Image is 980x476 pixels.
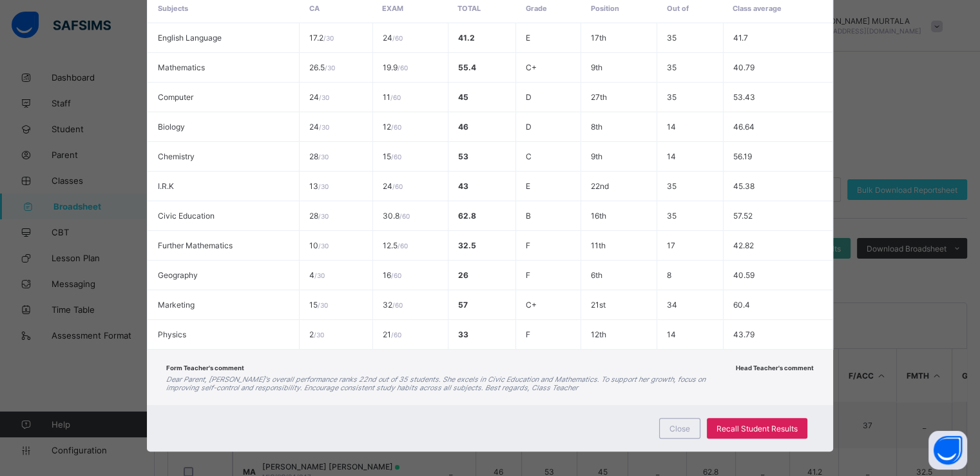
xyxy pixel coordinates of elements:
[392,34,403,42] span: / 60
[667,241,675,250] span: 17
[667,270,671,280] span: 8
[383,92,401,102] span: 11
[318,301,328,309] span: / 30
[591,270,602,280] span: 6th
[391,123,401,131] span: / 60
[309,63,335,72] span: 26.5
[309,330,324,339] span: 2
[667,92,677,102] span: 35
[591,211,606,221] span: 16th
[391,272,401,279] span: / 60
[158,33,222,43] span: English Language
[391,331,401,339] span: / 60
[667,33,677,43] span: 35
[383,122,401,132] span: 12
[591,300,606,310] span: 21st
[591,241,606,250] span: 11th
[526,92,532,102] span: D
[383,211,410,221] span: 30.8
[458,181,468,191] span: 43
[383,330,401,339] span: 21
[526,300,537,310] span: C+
[526,270,530,280] span: F
[590,4,619,13] span: Position
[591,92,607,102] span: 27th
[458,241,476,250] span: 32.5
[158,241,233,250] span: Further Mathematics
[158,63,205,72] span: Mathematics
[458,300,468,310] span: 57
[383,63,408,72] span: 19.9
[383,33,403,43] span: 24
[591,181,609,191] span: 22nd
[309,270,325,280] span: 4
[733,4,782,13] span: Class average
[458,211,476,221] span: 62.8
[158,4,188,13] span: Subjects
[318,183,329,190] span: / 30
[667,63,677,72] span: 35
[158,152,195,161] span: Chemistry
[323,34,334,42] span: / 30
[391,153,401,161] span: / 60
[733,270,754,280] span: 40.59
[733,300,750,310] span: 60.4
[457,4,481,13] span: Total
[166,375,706,392] i: Dear Parent, [PERSON_NAME]'s overall performance ranks 22nd out of 35 students. She excels in Civ...
[458,63,476,72] span: 55.4
[325,64,335,72] span: / 30
[314,331,324,339] span: / 30
[736,364,814,372] span: Head Teacher's comment
[458,92,468,102] span: 45
[158,270,198,280] span: Geography
[928,431,967,470] button: Open asap
[591,330,606,339] span: 12th
[733,92,755,102] span: 53.43
[383,152,401,161] span: 15
[733,33,748,43] span: 41.7
[667,300,677,310] span: 34
[318,212,329,220] span: / 30
[591,152,602,161] span: 9th
[458,330,468,339] span: 33
[158,122,185,132] span: Biology
[390,94,401,101] span: / 60
[667,330,676,339] span: 14
[309,211,329,221] span: 28
[526,122,532,132] span: D
[458,122,468,132] span: 46
[309,241,329,250] span: 10
[309,300,328,310] span: 15
[314,272,325,279] span: / 30
[591,63,602,72] span: 9th
[591,122,602,132] span: 8th
[667,181,677,191] span: 35
[733,241,754,250] span: 42.82
[398,64,408,72] span: / 60
[526,152,532,161] span: C
[309,181,329,191] span: 13
[383,241,408,250] span: 12.5
[158,330,186,339] span: Physics
[667,211,677,221] span: 35
[382,4,403,13] span: EXAM
[667,4,689,13] span: Out of
[319,123,329,131] span: / 30
[398,242,408,250] span: / 60
[458,270,468,280] span: 26
[309,122,329,132] span: 24
[399,212,410,220] span: / 60
[733,122,754,132] span: 46.64
[158,300,195,310] span: Marketing
[733,330,754,339] span: 43.79
[383,270,401,280] span: 16
[158,211,215,221] span: Civic Education
[309,4,320,13] span: CA
[667,122,676,132] span: 14
[309,92,329,102] span: 24
[669,424,690,433] span: Close
[733,152,752,161] span: 56.19
[319,94,329,101] span: / 30
[733,63,754,72] span: 40.79
[309,33,334,43] span: 17.2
